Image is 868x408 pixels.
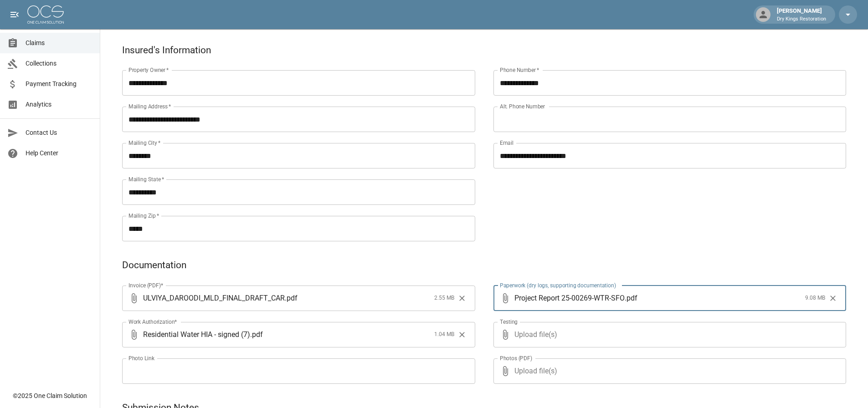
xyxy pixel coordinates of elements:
span: 2.55 MB [434,294,454,303]
label: Phone Number [500,66,539,74]
span: Contact Us [26,128,92,138]
label: Property Owner [128,66,169,74]
button: open drawer [5,5,24,24]
label: Mailing State [128,175,164,183]
label: Paperwork (dry logs, supporting documentation) [500,281,616,289]
label: Photo Link [128,354,154,362]
label: Work Authorization* [128,318,177,326]
button: Clear [455,291,469,305]
div: [PERSON_NAME] [773,6,830,23]
span: . pdf [285,293,298,303]
label: Alt. Phone Number [500,102,545,110]
span: . pdf [625,293,637,303]
p: Dry Kings Restoration [777,15,826,23]
button: Clear [455,328,469,342]
span: 9.08 MB [805,294,825,303]
label: Invoice (PDF)* [128,281,164,289]
img: ocs-logo-white-transparent.png [27,5,64,24]
label: Mailing Address [128,102,171,110]
label: Mailing City [128,139,161,147]
span: Upload file(s) [514,322,822,347]
span: Payment Tracking [26,79,92,89]
div: © 2025 One Claim Solution [13,391,87,400]
button: Clear [826,291,840,305]
span: Project Report 25-00269-WTR-SFO [514,293,625,303]
span: Collections [26,59,92,68]
span: Help Center [26,148,92,158]
label: Mailing Zip [128,212,159,219]
span: . pdf [250,329,263,340]
span: Claims [26,38,92,48]
span: Residential Water HIA - signed (7) [143,329,250,340]
label: Photos (PDF) [500,354,532,362]
label: Email [500,139,514,147]
label: Testing [500,318,518,326]
span: Upload file(s) [514,358,822,384]
span: 1.04 MB [434,330,454,339]
span: Analytics [26,100,92,109]
span: ULVIYA_DAROODI_MLD_FINAL_DRAFT_CAR [143,293,285,303]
